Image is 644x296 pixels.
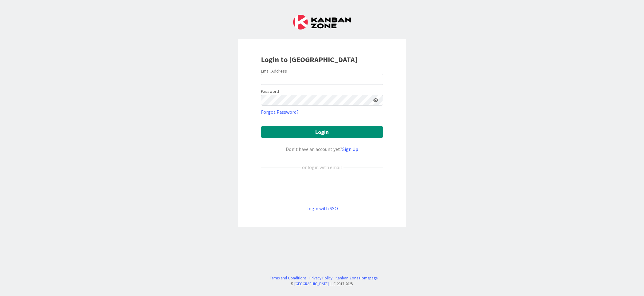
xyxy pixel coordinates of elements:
[293,15,351,30] img: Kanban Zone
[294,281,329,286] a: [GEOGRAPHIC_DATA]
[261,181,383,195] div: Sign in with Google. Opens in new tab
[261,55,358,64] b: Login to [GEOGRAPHIC_DATA]
[267,281,378,287] div: © LLC 2017- 2025 .
[336,275,378,281] a: Kanban Zone Homepage
[270,275,306,281] a: Terms and Conditions
[342,146,358,152] a: Sign Up
[301,164,343,171] div: or login with email
[261,108,299,116] a: Forgot Password?
[306,205,338,211] a: Login with SSO
[309,275,332,281] a: Privacy Policy
[258,181,386,195] iframe: Sign in with Google Button
[261,126,383,138] button: Login
[261,145,383,153] div: Don’t have an account yet?
[261,68,287,74] label: Email Address
[261,88,279,95] label: Password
